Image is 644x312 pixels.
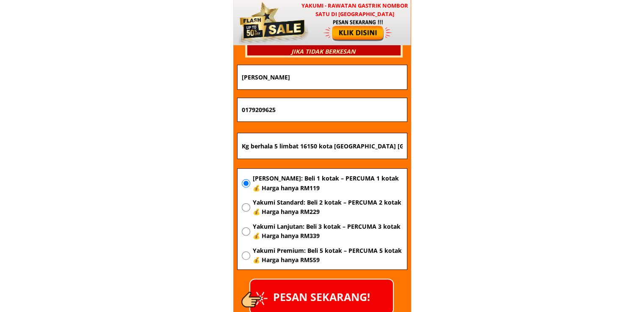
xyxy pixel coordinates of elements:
[240,65,405,89] input: Nama penuh
[299,1,410,19] h3: YAKUMI - Rawatan Gastrik Nombor Satu di [GEOGRAPHIC_DATA]
[252,246,402,265] span: Yakumi Premium: Beli 5 kotak – PERCUMA 5 kotak 💰 Harga hanya RM559
[246,37,400,56] h3: 100% JAMINAN [PERSON_NAME] DIKEMBALIKAN JIKA TIDAK BERKESAN
[240,98,405,122] input: Nombor Telefon Bimbit
[252,222,402,241] span: Yakumi Lanjutan: Beli 3 kotak – PERCUMA 3 kotak 💰 Harga hanya RM339
[252,198,402,217] span: Yakumi Standard: Beli 2 kotak – PERCUMA 2 kotak 💰 Harga hanya RM229
[252,174,402,193] span: [PERSON_NAME]: Beli 1 kotak – PERCUMA 1 kotak 💰 Harga hanya RM119
[240,133,405,159] input: Alamat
